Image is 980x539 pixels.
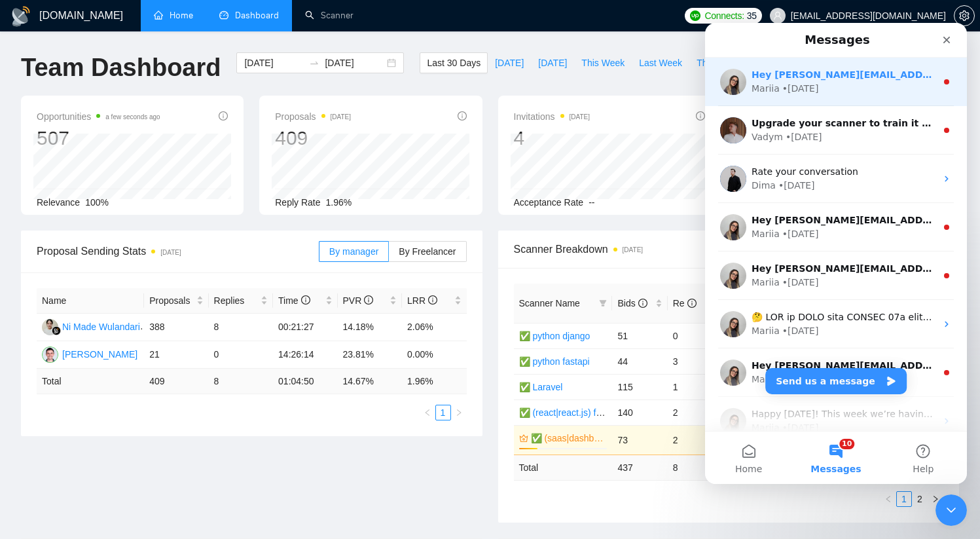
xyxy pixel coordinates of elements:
th: Proposals [144,288,208,314]
td: 00:21:27 [273,314,337,341]
img: logo [10,6,31,27]
td: 0.00% [402,341,467,369]
span: Dashboard [235,10,279,21]
th: Replies [209,288,273,314]
div: Ni Made Wulandari [62,320,140,334]
span: Relevance [37,197,80,208]
img: EP [42,346,58,363]
button: [DATE] [531,52,574,73]
span: Scanner Breakdown [514,241,944,257]
iframe: Intercom live chat [705,23,967,484]
td: 2 [668,400,723,425]
td: 2 [668,425,723,455]
time: a few seconds ago [105,113,160,121]
td: 14.67 % [338,369,402,394]
button: left [420,405,435,420]
button: setting [954,5,975,26]
button: This Month [689,52,749,73]
time: [DATE] [623,246,643,253]
span: [DATE] [538,56,567,70]
input: End date [325,56,384,70]
span: Replies [214,293,258,308]
span: info-circle [364,295,373,305]
button: [DATE] [488,52,531,73]
td: 01:04:50 [273,369,337,394]
span: Opportunities [37,109,160,124]
li: 2 [912,491,928,507]
span: Acceptance Rate [514,197,584,208]
span: 1.96% [326,197,352,208]
a: searchScanner [305,10,354,21]
span: info-circle [638,299,647,308]
a: homeHome [154,10,193,21]
a: ✅ (saas|dashboard|tool|web app|platform) ai developer [531,431,605,445]
span: 100% [85,197,109,208]
a: NMNi Made Wulandari [42,321,140,331]
span: Last 30 Days [427,56,481,70]
div: 507 [37,126,160,151]
button: right [451,405,467,420]
td: 1.96 % [402,369,467,394]
td: 44 [612,348,667,374]
li: 1 [435,405,451,420]
img: gigradar-bm.png [52,326,61,335]
span: right [455,409,463,417]
span: Last Week [639,56,682,70]
td: 2.06% [402,314,467,341]
img: NM [42,319,58,335]
a: EP[PERSON_NAME] [42,348,137,359]
span: info-circle [458,111,467,121]
a: 1 [897,492,911,506]
td: 8 [209,314,273,341]
td: 0 [209,341,273,369]
td: 8 [209,369,273,394]
span: info-circle [428,295,437,305]
span: [DATE] [495,56,524,70]
span: dashboard [219,10,228,20]
div: 4 [514,126,590,151]
span: By manager [329,246,378,257]
td: 0 [668,323,723,348]
span: Reply Rate [275,197,320,208]
td: 23.81% [338,341,402,369]
span: filter [596,293,609,313]
span: filter [599,299,607,307]
td: 14.18% [338,314,402,341]
button: left [880,491,896,507]
span: Proposals [275,109,351,124]
span: This Month [697,56,742,70]
span: setting [954,10,974,21]
input: Start date [244,56,304,70]
span: info-circle [687,299,697,308]
td: Total [514,455,613,480]
span: info-circle [301,295,310,305]
div: [PERSON_NAME] [62,347,137,362]
button: right [928,491,943,507]
span: This Week [581,56,625,70]
span: left [884,495,892,503]
span: to [309,58,319,68]
span: Connects: [704,9,744,23]
span: info-circle [696,111,705,121]
div: 409 [275,126,351,151]
span: -- [589,197,594,208]
td: 14:26:14 [273,341,337,369]
li: Previous Page [880,491,896,507]
td: 409 [144,369,208,394]
button: Last 30 Days [420,52,488,73]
